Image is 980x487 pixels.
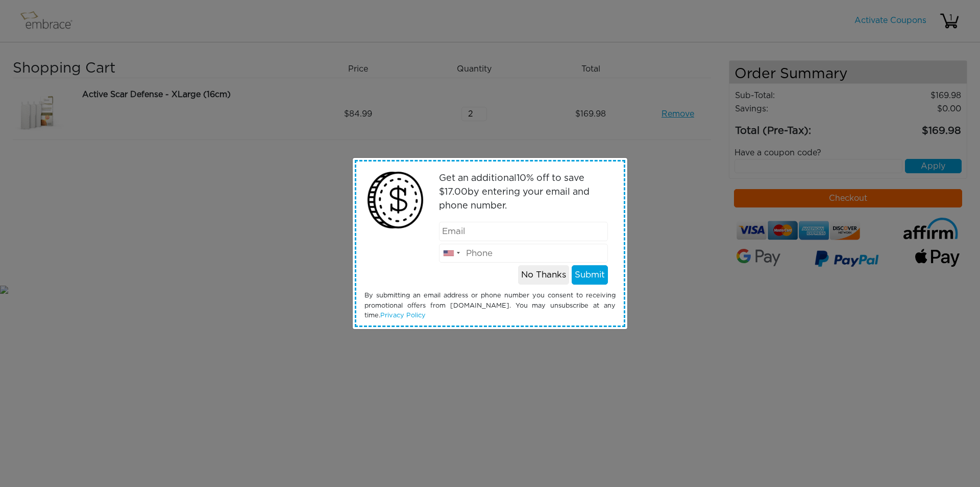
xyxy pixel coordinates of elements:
[439,222,608,241] input: Email
[362,167,429,234] img: money2.png
[439,244,608,263] input: Phone
[572,265,608,285] button: Submit
[445,188,468,197] span: 17.00
[518,265,569,285] button: No Thanks
[380,312,426,319] a: Privacy Policy
[357,291,623,320] div: By submitting an email address or phone number you consent to receiving promotional offers from [...
[517,174,526,183] span: 10
[439,244,463,263] div: United States: +1
[439,172,608,213] p: Get an additional % off to save $ by entering your email and phone number.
